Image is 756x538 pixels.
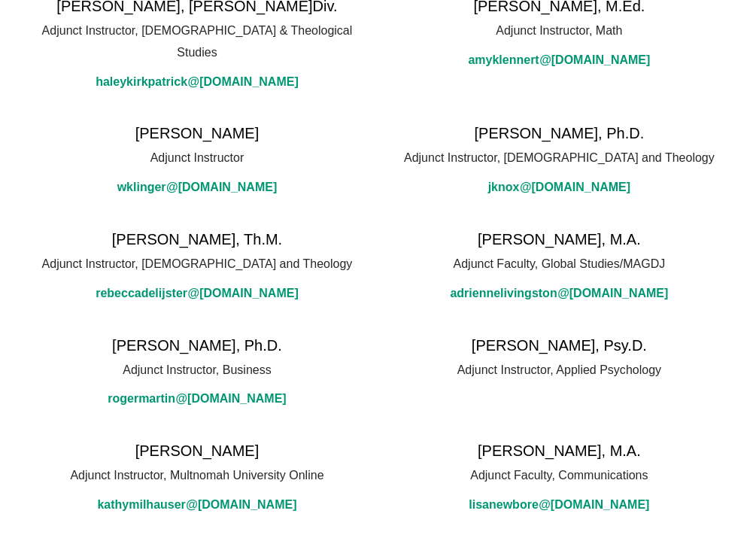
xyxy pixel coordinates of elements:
[470,465,648,487] span: Adjunct Faculty, Communications
[108,388,286,410] a: rogermartin @[DOMAIN_NAME]
[469,494,538,516] span: lisanewbore
[97,494,296,516] a: kathymilhauser @[DOMAIN_NAME]
[96,71,298,93] a: haleykirkpatrick @[DOMAIN_NAME]
[117,177,278,199] a: wklinger @[DOMAIN_NAME]
[97,494,185,516] span: kathymilhauser
[450,283,557,305] span: adriennelivingston
[487,177,630,199] a: jknox @[DOMAIN_NAME]
[539,494,649,516] span: @[DOMAIN_NAME]
[487,177,519,199] span: jknox
[186,494,296,516] span: @[DOMAIN_NAME]
[96,71,187,93] span: haleykirkpatrick
[96,283,187,305] span: rebeccadelijster
[468,50,650,71] a: amyklennert @[DOMAIN_NAME]
[135,123,259,144] h6: [PERSON_NAME]
[117,177,166,199] span: wklinger
[453,254,665,275] span: Adjunct Faculty, Global Studies/MAGDJ
[150,147,244,169] span: Adjunct Instructor
[112,229,282,250] h6: [PERSON_NAME], Th.M.
[404,147,715,169] span: Adjunct Instructor, [DEMOGRAPHIC_DATA] and Theology
[469,494,649,516] a: lisanewbore @[DOMAIN_NAME]
[520,177,630,199] span: @[DOMAIN_NAME]
[557,283,668,305] span: @[DOMAIN_NAME]
[496,20,622,42] span: Adjunct Instructor, Math
[175,388,286,410] span: @[DOMAIN_NAME]
[70,465,323,487] span: Adjunct Instructor, Multnomah University Online
[135,440,259,461] h6: [PERSON_NAME]
[478,440,641,461] h6: [PERSON_NAME], M.A.
[123,360,271,381] span: Adjunct Instructor, Business
[539,50,650,71] span: @[DOMAIN_NAME]
[187,71,298,93] span: @[DOMAIN_NAME]
[474,123,644,144] h6: [PERSON_NAME], Ph.D.
[42,254,353,275] span: Adjunct Instructor, [DEMOGRAPHIC_DATA] and Theology
[166,177,277,199] span: @[DOMAIN_NAME]
[468,50,539,71] span: amyklennert
[187,283,298,305] span: @[DOMAIN_NAME]
[457,360,660,381] span: Adjunct Instructor, Applied Psychology
[450,283,668,305] a: adriennelivingston @[DOMAIN_NAME]
[108,388,175,410] span: rogermartin
[96,283,298,305] a: rebeccadelijster @[DOMAIN_NAME]
[30,20,364,64] span: Adjunct Instructor, [DEMOGRAPHIC_DATA] & Theological Studies
[472,335,647,356] h6: [PERSON_NAME], Psy.D.
[112,335,282,356] h6: [PERSON_NAME], Ph.D.
[478,229,641,250] h6: [PERSON_NAME], M.A.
